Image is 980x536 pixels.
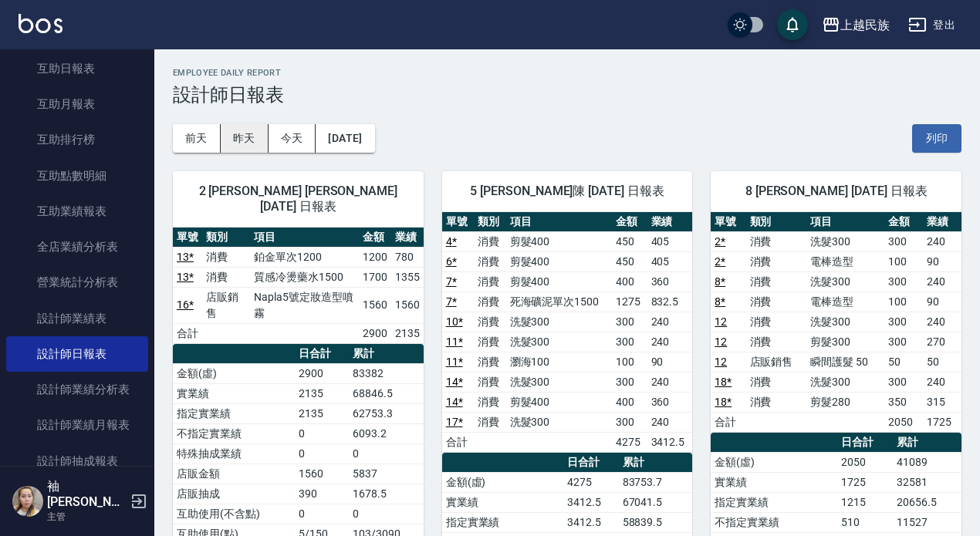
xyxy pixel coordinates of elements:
td: 58839.5 [619,512,693,532]
td: 11527 [893,512,961,532]
td: 90 [923,251,961,271]
table: a dense table [442,212,693,453]
button: 前天 [173,124,221,153]
td: 1725 [837,472,893,492]
td: 240 [647,372,693,392]
th: 業績 [647,212,693,232]
td: 2135 [295,383,349,403]
td: 100 [612,352,647,372]
th: 日合計 [295,344,349,364]
td: 洗髮300 [806,312,884,332]
a: 12 [715,356,727,368]
td: 金額(虛) [173,363,295,383]
td: 3412.5 [563,512,619,532]
td: 400 [612,392,647,412]
td: 300 [612,372,647,392]
td: 合計 [442,432,474,452]
a: 互助點數明細 [6,158,148,194]
th: 業績 [923,212,961,232]
td: 金額(虛) [442,472,563,492]
td: 洗髮300 [806,372,884,392]
td: 67041.5 [619,492,693,512]
td: 405 [647,251,693,271]
h3: 設計師日報表 [173,84,961,106]
td: 100 [884,292,923,312]
img: Person [12,486,43,517]
td: 1678.5 [349,484,423,504]
td: 832.5 [647,292,693,312]
h5: 袖[PERSON_NAME] [47,479,126,510]
td: 450 [612,251,647,271]
td: 90 [647,352,693,372]
td: 240 [647,312,693,332]
td: 0 [295,423,349,443]
td: 300 [612,332,647,352]
td: 20656.5 [893,492,961,512]
th: 類別 [202,228,250,248]
td: 360 [647,271,693,292]
a: 12 [715,335,727,348]
td: 質感冷燙藥水1500 [250,267,359,287]
td: 62753.3 [349,403,423,423]
p: 主管 [47,510,126,524]
td: 780 [391,247,424,267]
td: 鉑金單次1200 [250,247,359,267]
button: 今天 [269,124,316,153]
td: 電棒造型 [806,251,884,271]
th: 類別 [746,212,807,232]
td: 剪髮300 [806,332,884,352]
td: 240 [923,312,961,332]
td: 2135 [391,323,424,343]
td: 300 [612,412,647,432]
td: 1700 [359,267,391,287]
td: 240 [923,372,961,392]
td: 315 [923,392,961,412]
td: 消費 [746,251,807,271]
td: 特殊抽成業績 [173,443,295,464]
td: 洗髮300 [806,231,884,251]
div: 上越民族 [840,15,890,35]
button: 登出 [902,11,961,39]
td: 68846.5 [349,383,423,403]
td: 電棒造型 [806,292,884,312]
td: 50 [884,352,923,372]
td: 合計 [711,412,745,432]
td: 4275 [563,472,619,492]
td: 240 [647,332,693,352]
td: 消費 [746,231,807,251]
a: 12 [715,315,727,328]
td: 消費 [474,332,505,352]
td: 洗髮300 [506,412,612,432]
td: 剪髮280 [806,392,884,412]
a: 互助業績報表 [6,194,148,229]
td: 1725 [923,412,961,432]
td: 剪髮400 [506,251,612,271]
td: 合計 [173,323,202,343]
th: 單號 [173,228,202,248]
td: 消費 [202,267,250,287]
button: 昨天 [221,124,269,153]
td: 實業績 [711,472,837,492]
th: 金額 [612,212,647,232]
td: 不指定實業績 [173,423,295,443]
td: 350 [884,392,923,412]
a: 設計師業績表 [6,301,148,336]
td: 消費 [746,332,807,352]
td: 店販金額 [173,464,295,484]
td: 洗髮300 [806,271,884,292]
td: 1200 [359,247,391,267]
button: 列印 [912,124,961,153]
a: 互助排行榜 [6,122,148,157]
th: 單號 [711,212,745,232]
th: 累計 [619,453,693,473]
td: 店販銷售 [202,287,250,323]
td: 消費 [474,352,505,372]
td: 店販抽成 [173,484,295,504]
th: 類別 [474,212,505,232]
td: 400 [612,271,647,292]
th: 累計 [349,344,423,364]
td: 83382 [349,363,423,383]
th: 日合計 [837,433,893,453]
td: 死海礦泥單次1500 [506,292,612,312]
td: 剪髮400 [506,231,612,251]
